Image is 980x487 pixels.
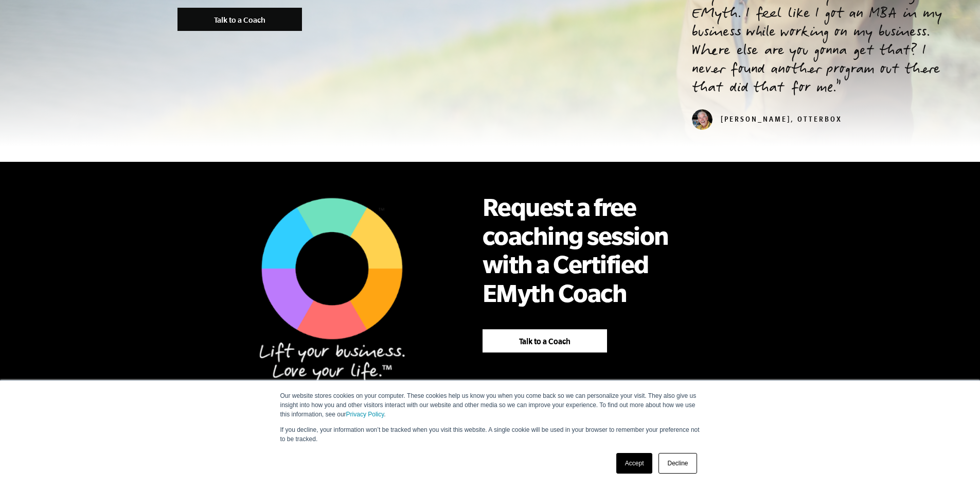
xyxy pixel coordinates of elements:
a: Privacy Policy [346,411,384,418]
a: Accept [616,453,653,474]
img: Smart Business Coach [220,177,436,397]
span: Talk to a Coach [214,15,265,24]
img: Curt Richardson, OtterBox [692,109,712,130]
a: Decline [658,453,697,474]
h2: Request a free coaching session with a Certified EMyth Coach [483,193,688,307]
p: Our website stores cookies on your computer. These cookies help us know you when you come back so... [280,391,700,419]
span: Talk to a Coach [519,337,571,346]
a: Talk to a Coach [483,329,607,352]
cite: [PERSON_NAME], OtterBox [692,116,842,125]
a: Talk to a Coach [177,8,302,31]
p: If you decline, your information won’t be tracked when you visit this website. A single cookie wi... [280,425,700,444]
